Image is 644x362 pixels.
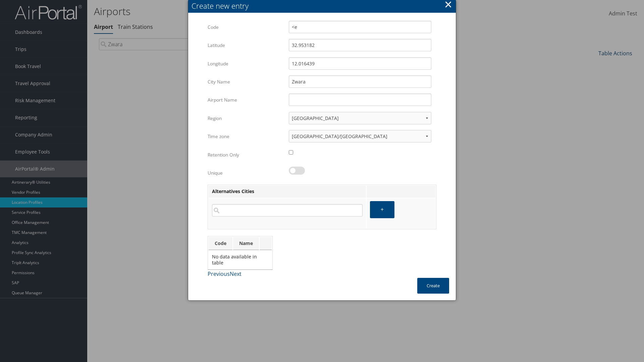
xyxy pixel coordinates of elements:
th: : activate to sort column ascending [260,237,272,250]
label: Time zone [208,130,284,143]
label: Airport Name [208,94,284,106]
label: Unique [208,167,284,179]
a: Previous [208,270,230,278]
div: Create new entry [192,1,456,11]
label: Latitude [208,39,284,52]
button: Create [417,278,449,294]
th: Alternatives Cities [209,186,366,198]
th: Code: activate to sort column ascending [209,237,232,250]
label: Retention Only [208,148,284,161]
button: + [370,201,394,218]
label: Region [208,112,284,125]
label: Code [208,21,284,34]
td: No data available in table [209,251,272,269]
label: Longitude [208,57,284,70]
label: City Name [208,75,284,88]
th: Name: activate to sort column ascending [233,237,259,250]
a: Next [230,270,241,278]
